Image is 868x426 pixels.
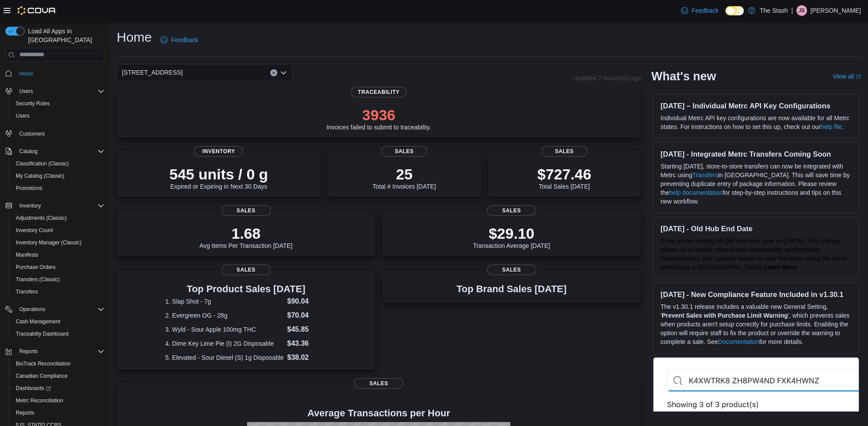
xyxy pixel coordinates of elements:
p: 25 [373,165,436,183]
button: Clear input [270,69,277,76]
h1: Home [117,29,152,46]
span: Promotions [12,183,104,193]
button: BioTrack Reconciliation [9,358,108,370]
a: Canadian Compliance [12,371,71,381]
div: Invoices failed to submit to traceability. [326,106,431,131]
a: help documentation [669,189,723,196]
a: My Catalog (Classic) [12,171,68,181]
button: Customers [2,127,108,140]
span: Manifests [16,251,38,258]
button: Traceabilty Dashboard [9,328,108,340]
button: Reports [9,407,108,419]
a: Learn More [764,264,797,271]
a: Adjustments (Classic) [12,213,70,223]
a: Promotions [12,183,46,193]
span: Reports [16,346,104,357]
a: Customers [16,129,48,139]
span: Customers [16,128,104,139]
input: Dark Mode [725,6,744,15]
span: Inventory [16,200,104,211]
span: Cova will be turning off Old Hub next year on [DATE]. This change allows us to quickly release ne... [660,237,846,271]
img: Cova [18,6,57,15]
dt: 2. Evergreen OG - 28g [165,311,284,320]
span: Sales [542,146,588,157]
span: Traceabilty Dashboard [12,329,104,339]
button: Operations [2,303,108,315]
span: Canadian Compliance [12,371,104,381]
button: Classification (Classic) [9,158,108,170]
button: Adjustments (Classic) [9,212,108,224]
span: Customers [19,130,45,137]
a: Traceabilty Dashboard [12,329,72,339]
a: Purchase Orders [12,262,59,272]
span: Promotions [16,185,43,192]
span: Classification (Classic) [16,160,69,167]
div: Transaction Average [DATE] [473,225,550,249]
button: Catalog [16,146,41,157]
a: Transfers (Classic) [12,274,63,285]
dt: 4. Dime Key Lime Pie (I) 2G Disposable [165,339,284,348]
a: Inventory Count [12,225,57,236]
span: Sales [354,378,403,389]
button: Security Roles [9,97,108,110]
span: Manifests [12,250,104,260]
span: Classification (Classic) [12,158,104,169]
span: Inventory Count [12,225,104,236]
a: Feedback [157,31,201,49]
span: Users [16,112,29,119]
span: My Catalog (Classic) [12,171,104,181]
span: Metrc Reconciliation [16,397,63,404]
span: Operations [16,304,104,315]
button: Manifests [9,249,108,261]
span: Sales [487,265,536,275]
h3: [DATE] – Individual Metrc API Key Configurations [660,101,852,110]
a: Transfers [692,172,718,179]
p: 3936 [326,106,431,124]
span: Traceabilty Dashboard [16,330,68,337]
span: BioTrack Reconciliation [16,360,71,367]
span: Transfers (Classic) [16,276,60,283]
p: The Stash [760,5,788,16]
a: Documentation [718,338,759,345]
a: BioTrack Reconciliation [12,358,74,369]
dd: $38.02 [287,352,327,363]
h3: Top Product Sales [DATE] [165,284,327,294]
button: Inventory Manager (Classic) [9,236,108,249]
p: $727.46 [537,165,591,183]
span: JB [799,5,805,16]
a: Feedback [678,2,722,19]
svg: External link [856,74,861,79]
a: Transfers [12,286,41,297]
span: Metrc Reconciliation [12,395,104,406]
span: Adjustments (Classic) [12,213,104,223]
a: Metrc Reconciliation [12,395,67,406]
span: [STREET_ADDRESS] [122,67,183,78]
button: Open list of options [280,69,287,76]
span: Reports [16,409,34,416]
p: $29.10 [473,225,550,242]
span: Home [19,70,33,77]
p: | [791,5,793,16]
dd: $70.04 [287,310,327,321]
button: Catalog [2,145,108,158]
span: Canadian Compliance [16,372,68,379]
span: Sales [487,205,536,216]
span: Adjustments (Classic) [16,215,67,222]
button: Users [2,85,108,97]
div: Expired or Expiring in Next 30 Days [169,165,268,190]
div: Total Sales [DATE] [537,165,591,190]
span: Security Roles [16,100,50,107]
span: Users [16,86,104,97]
button: Metrc Reconciliation [9,394,108,407]
span: Inventory Manager (Classic) [12,237,104,248]
button: Inventory Count [9,224,108,236]
p: Individual Metrc API key configurations are now available for all Metrc states. For instructions ... [660,114,852,131]
dd: $45.85 [287,324,327,335]
button: Reports [2,345,108,358]
button: Reports [16,346,41,357]
button: Operations [16,304,49,315]
button: Purchase Orders [9,261,108,273]
button: Promotions [9,182,108,194]
span: Catalog [19,148,37,155]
